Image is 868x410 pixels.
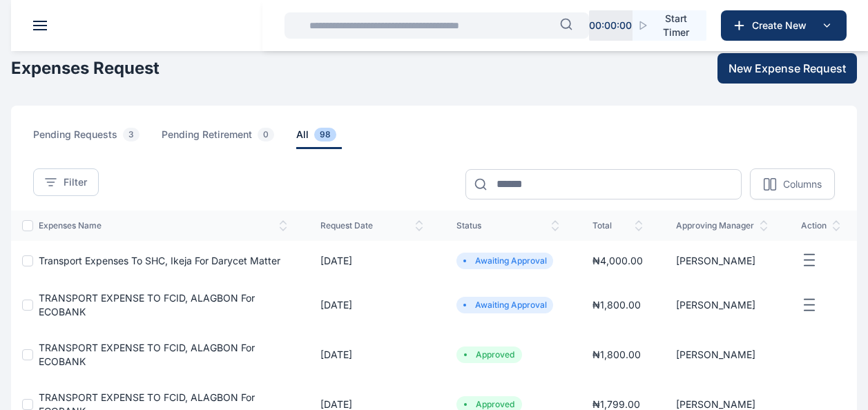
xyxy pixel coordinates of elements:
[783,177,822,191] p: Columns
[39,292,255,318] a: TRANSPORT EXPENSE TO FCID, ALAGBON for ECOBANK
[304,241,440,280] td: [DATE]
[296,128,358,149] a: all98
[33,128,162,149] a: pending requests3
[304,330,440,380] td: [DATE]
[39,220,287,231] span: expenses Name
[659,330,784,380] td: [PERSON_NAME]
[162,128,296,149] a: pending retirement0
[462,349,517,360] li: Approved
[592,349,641,360] span: ₦ 1,800.00
[462,255,548,266] li: Awaiting Approval
[592,398,640,410] span: ₦ 1,799.00
[659,241,784,280] td: [PERSON_NAME]
[676,220,768,231] span: approving manager
[721,10,847,41] button: Create New
[729,60,846,77] span: New Expense Request
[592,255,643,266] span: ₦ 4,000.00
[717,53,857,84] button: New Expense Request
[33,128,145,149] span: pending requests
[258,128,274,141] span: 0
[64,175,87,189] span: Filter
[589,19,632,32] p: 00 : 00 : 00
[750,168,835,199] button: Columns
[659,280,784,330] td: [PERSON_NAME]
[462,300,548,311] li: Awaiting Approval
[123,128,139,141] span: 3
[633,10,706,41] button: Start Timer
[462,399,517,410] li: Approved
[39,342,255,367] a: TRANSPORT EXPENSE TO FCID, ALAGBON for ECOBANK
[657,12,695,39] span: Start Timer
[33,168,99,196] button: Filter
[592,299,641,311] span: ₦ 1,800.00
[11,57,160,79] h1: Expenses Request
[39,255,280,266] a: Transport Expenses to SHC, Ikeja for Darycet Matter
[314,128,336,141] span: 98
[746,19,818,32] span: Create New
[304,280,440,330] td: [DATE]
[162,128,280,149] span: pending retirement
[320,220,423,231] span: request date
[296,128,342,149] span: all
[456,220,559,231] span: status
[801,220,840,231] span: action
[592,220,643,231] span: total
